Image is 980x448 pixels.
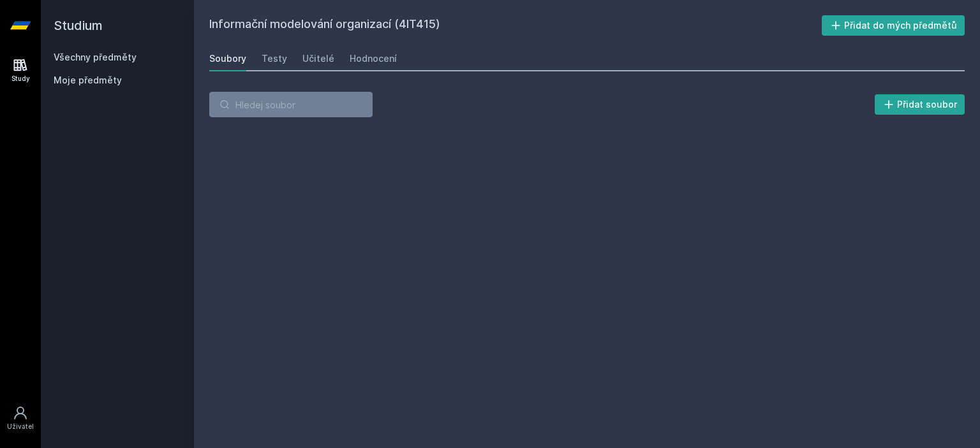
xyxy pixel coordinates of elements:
span: Moje předměty [54,74,122,87]
a: Soubory [209,46,246,71]
button: Přidat soubor [875,94,965,115]
a: Uživatel [3,399,38,438]
a: Všechny předměty [54,52,137,62]
div: Učitelé [302,52,334,65]
div: Uživatel [7,422,34,431]
h2: Informační modelování organizací (4IT415) [209,15,822,36]
div: Testy [262,52,287,65]
a: Učitelé [302,46,334,71]
div: Soubory [209,52,246,65]
a: Testy [262,46,287,71]
div: Hodnocení [350,52,397,65]
a: Hodnocení [350,46,397,71]
input: Hledej soubor [209,92,373,117]
a: Study [3,51,38,90]
div: Study [11,74,30,83]
button: Přidat do mých předmětů [822,15,965,36]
